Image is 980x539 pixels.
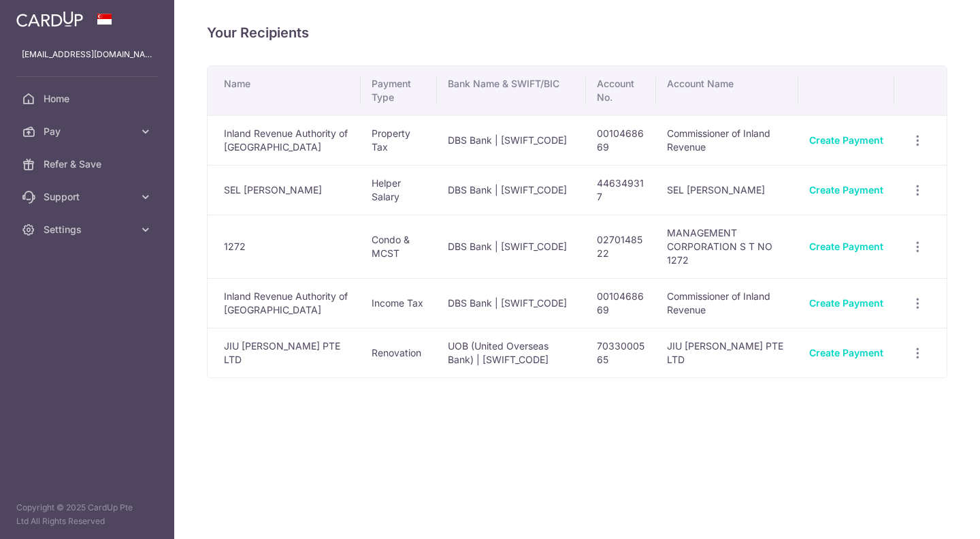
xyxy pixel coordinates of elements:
td: JIU [PERSON_NAME] PTE LTD [208,328,361,378]
a: Create Payment [809,347,883,358]
td: 0010468669 [586,115,656,165]
p: [EMAIL_ADDRESS][DOMAIN_NAME] [22,48,152,61]
th: Account No. [586,66,656,115]
td: DBS Bank | [SWIFT_CODE] [437,165,586,215]
th: Bank Name & SWIFT/BIC [437,66,586,115]
th: Name [208,66,361,115]
td: DBS Bank | [SWIFT_CODE] [437,215,586,278]
span: Home [44,92,133,106]
td: DBS Bank | [SWIFT_CODE] [437,278,586,328]
a: Create Payment [809,184,883,196]
td: SEL [PERSON_NAME] [656,165,799,215]
td: JIU [PERSON_NAME] PTE LTD [656,328,799,378]
a: Create Payment [809,241,883,252]
td: MANAGEMENT CORPORATION S T NO 1272 [656,215,799,278]
td: Property Tax [361,115,437,165]
a: Create Payment [809,134,883,146]
td: Inland Revenue Authority of [GEOGRAPHIC_DATA] [208,278,361,328]
td: UOB (United Overseas Bank) | [SWIFT_CODE] [437,328,586,378]
td: SEL [PERSON_NAME] [208,165,361,215]
td: Income Tax [361,278,437,328]
th: Payment Type [361,66,437,115]
td: DBS Bank | [SWIFT_CODE] [437,115,586,165]
a: Create Payment [809,297,883,309]
td: 7033000565 [586,328,656,378]
td: Renovation [361,328,437,378]
td: 0270148522 [586,215,656,278]
td: Commissioner of Inland Revenue [656,278,799,328]
td: 1272 [208,215,361,278]
span: Support [44,190,133,204]
span: Pay [44,125,133,138]
h4: Your Recipients [207,22,947,44]
span: Settings [44,223,133,236]
td: Condo & MCST [361,215,437,278]
td: 446349317 [586,165,656,215]
td: Commissioner of Inland Revenue [656,115,799,165]
td: 0010468669 [586,278,656,328]
th: Account Name [656,66,799,115]
img: CardUp [16,11,83,27]
td: Helper Salary [361,165,437,215]
iframe: Opens a widget where you can find more information [893,498,966,532]
td: Inland Revenue Authority of [GEOGRAPHIC_DATA] [208,115,361,165]
span: Refer & Save [44,157,133,171]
